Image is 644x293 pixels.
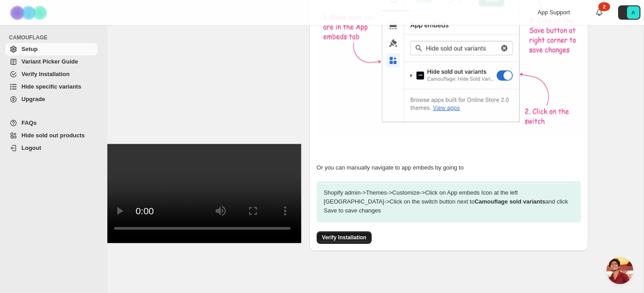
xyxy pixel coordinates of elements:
[475,198,545,205] strong: Camouflage sold variants
[5,117,97,129] a: FAQs
[5,43,97,55] a: Setup
[317,231,372,244] button: Verify Installation
[103,144,301,243] video: Enable Camouflage in theme app embeds
[21,83,81,90] span: Hide specific variants
[5,129,97,142] a: Hide sold out products
[21,46,38,52] span: Setup
[538,9,570,16] span: App Support
[21,71,70,77] span: Verify Installation
[9,34,101,41] span: CAMOUFLAGE
[317,181,581,222] p: Shopify admin -> Themes -> Customize -> Click on App embeds Icon at the left [GEOGRAPHIC_DATA] ->...
[322,234,366,241] span: Verify Installation
[21,144,41,151] span: Logout
[627,6,640,19] span: Avatar with initials A
[21,96,45,102] span: Upgrade
[7,0,52,25] img: Camouflage
[618,5,640,20] button: Avatar with initials A
[317,163,581,172] p: Or you can manually navigate to app embeds by going to
[5,93,97,106] a: Upgrade
[5,81,97,93] a: Hide specific variants
[5,142,97,154] a: Logout
[317,234,372,241] a: Verify Installation
[598,2,610,11] div: 2
[21,119,37,126] span: FAQs
[5,68,97,81] a: Verify Installation
[21,58,78,65] span: Variant Picker Guide
[5,55,97,68] a: Variant Picker Guide
[21,132,85,139] span: Hide sold out products
[631,10,635,15] text: A
[595,8,604,17] a: 2
[606,257,633,284] div: Open chat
